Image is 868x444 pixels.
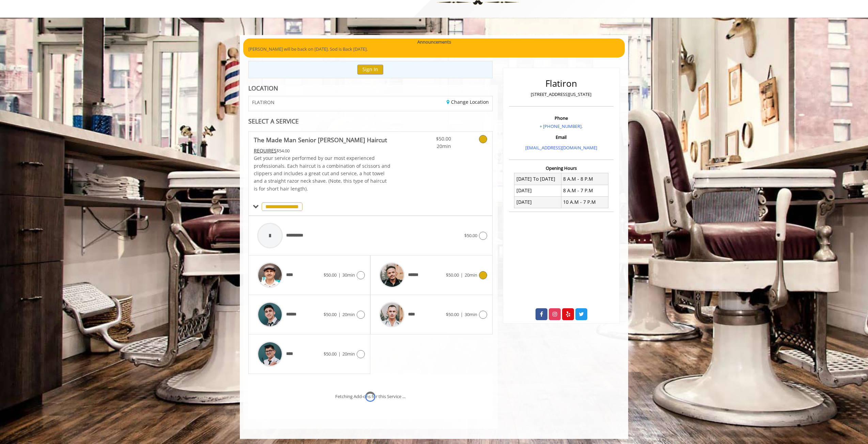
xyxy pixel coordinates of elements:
span: 20min [465,272,477,278]
span: 30min [465,311,477,317]
span: $50.00 [411,135,451,143]
td: 10 A.M - 7 P.M [561,196,608,208]
h3: Phone [511,116,612,120]
b: LOCATION [248,84,278,92]
span: $50.00 [464,232,477,239]
td: [DATE] To [DATE] [514,173,561,185]
td: [DATE] [514,196,561,208]
span: FLATIRON [252,100,275,105]
button: Sign In [357,65,383,75]
span: | [338,311,341,317]
span: $50.00 [324,311,337,317]
td: 8 A.M - 8 P.M [561,173,608,185]
b: The Made Man Senior [PERSON_NAME] Haircut [254,135,387,145]
p: [STREET_ADDRESS][US_STATE] [511,91,612,98]
span: | [338,351,341,357]
span: This service needs some Advance to be paid before we block your appointment [254,147,277,154]
div: SELECT A SERVICE [248,118,493,125]
span: $50.00 [324,351,337,357]
span: 20min [342,351,355,357]
p: Get your service performed by our most experienced professionals. Each haircut is a combination o... [254,154,391,193]
a: [EMAIL_ADDRESS][DOMAIN_NAME] [525,145,597,151]
a: + [PHONE_NUMBER]. [540,123,583,129]
p: [PERSON_NAME] will be back on [DATE]. Sod is Back [DATE]. [248,46,620,53]
span: | [461,311,463,317]
span: $50.00 [446,311,459,317]
span: 20min [411,143,451,150]
td: [DATE] [514,185,561,196]
a: Change Location [447,99,489,105]
span: 30min [342,272,355,278]
span: 20min [342,311,355,317]
td: 8 A.M - 7 P.M [561,185,608,196]
b: Announcements [417,38,451,46]
h3: Email [511,135,612,139]
h3: Opening Hours [509,166,614,170]
h2: Flatiron [511,79,612,88]
span: $50.00 [324,272,337,278]
div: Fetching Add-ons for this Service ... [335,393,405,400]
span: $50.00 [446,272,459,278]
span: | [461,272,463,278]
span: | [338,272,341,278]
div: $54.00 [254,147,391,154]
